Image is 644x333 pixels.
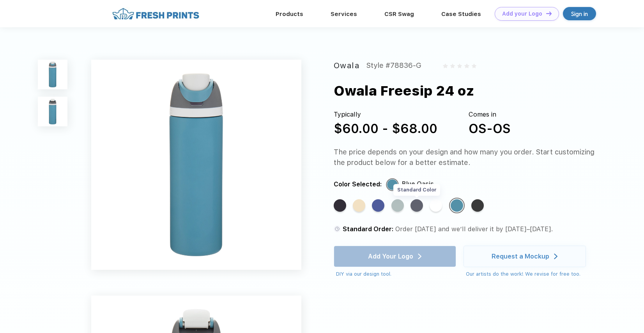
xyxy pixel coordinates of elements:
[372,199,384,212] div: Blue jay
[443,64,448,68] img: gray_star.svg
[353,199,365,212] div: Sunny daze
[469,119,511,138] div: OS-OS
[450,64,455,68] img: gray_star.svg
[402,179,434,190] div: Blue Oasis
[472,64,476,68] img: gray_star.svg
[334,179,382,190] div: Color Selected:
[110,7,202,21] img: fo%20logo%202.webp
[334,110,437,119] div: Typically
[331,11,357,18] a: Services
[334,119,437,138] div: $60.00 - $68.00
[366,60,421,72] div: Style #78836-G
[554,253,557,259] img: white arrow
[334,60,359,72] div: Owala
[38,60,67,89] img: func=resize&h=100
[451,199,463,212] div: Blue oasis
[391,199,404,212] div: Calm waters
[464,64,469,68] img: gray_star.svg
[410,199,423,212] div: Off the grid
[469,110,511,119] div: Comes in
[334,199,346,212] div: Night safari
[502,11,542,17] div: Add your Logo
[336,270,456,278] div: DIY via our design tool.
[276,11,303,18] a: Products
[430,199,442,212] div: Shy marshmallow
[395,225,553,233] span: Order [DATE] and we’ll deliver it by [DATE]–[DATE].
[563,7,596,20] a: Sign in
[343,225,393,233] span: Standard Order:
[492,252,549,260] div: Request a Mockup
[91,60,301,270] img: func=resize&h=640
[334,81,474,101] div: Owala Freesip 24 oz
[471,199,484,212] div: Very very dark
[384,11,414,18] a: CSR Swag
[334,147,598,168] div: The price depends on your design and how many you order. Start customizing the product below for ...
[571,9,588,18] div: Sign in
[457,64,462,68] img: gray_star.svg
[466,270,586,278] div: Our artists do the work! We revise for free too.
[38,97,67,126] img: func=resize&h=100
[334,225,341,232] img: standard order
[546,11,552,16] img: DT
